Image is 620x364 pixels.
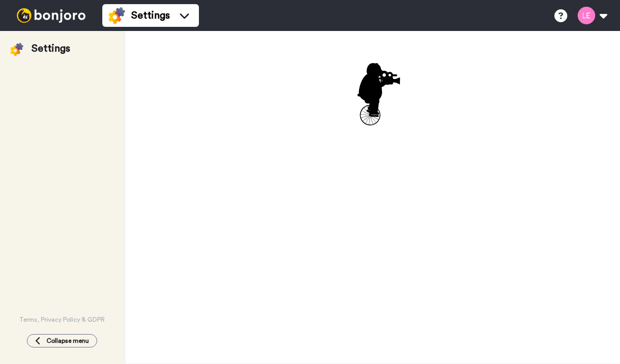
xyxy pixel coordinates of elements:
div: animation [333,52,411,129]
img: settings-colored.svg [10,43,23,56]
span: Settings [131,8,170,23]
img: settings-colored.svg [109,7,125,24]
button: Collapse menu [27,334,97,347]
img: bj-logo-header-white.svg [12,8,90,23]
div: Settings [32,41,70,56]
span: Collapse menu [47,337,89,345]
